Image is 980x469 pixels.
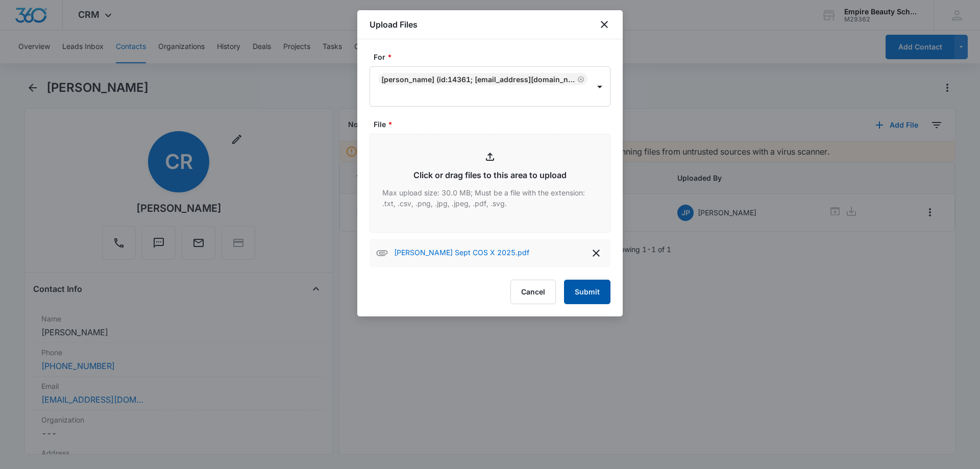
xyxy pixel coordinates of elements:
label: For [374,52,615,62]
button: delete [588,245,604,261]
div: [PERSON_NAME] (ID:14361; [EMAIL_ADDRESS][DOMAIN_NAME]; [PHONE_NUMBER]) [381,75,575,84]
div: Remove Courtney Robidoux (ID:14361; courtneyrobidoux1234@gmail.com; (603) 470-0015) [575,76,584,83]
button: close [598,18,610,31]
button: Cancel [510,280,556,304]
h1: Upload Files [370,18,418,31]
p: [PERSON_NAME] Sept COS X 2025.pdf [394,247,529,259]
button: Submit [564,280,610,304]
label: File [374,119,615,130]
